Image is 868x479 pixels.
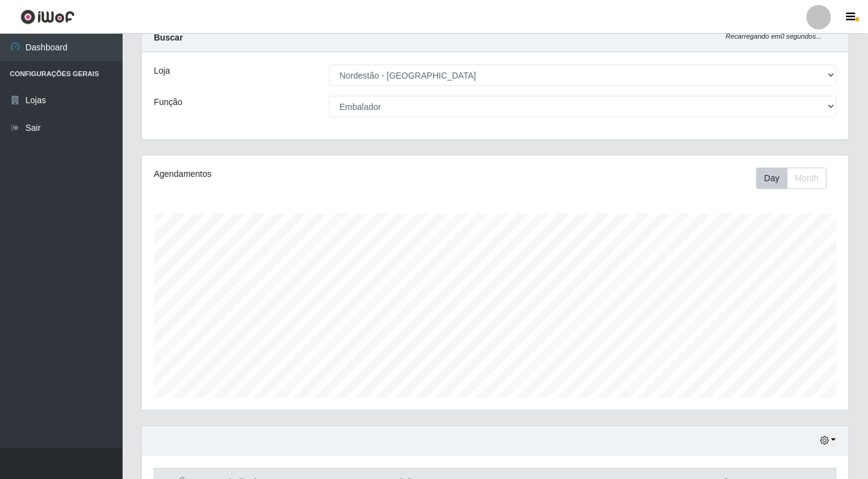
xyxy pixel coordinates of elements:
button: Day [756,168,788,189]
img: CoreUI Logo [20,9,75,25]
div: Agendamentos [154,168,428,181]
div: First group [756,168,827,189]
i: Recarregando em 0 segundos... [726,33,822,40]
div: Toolbar with button groups [756,168,837,189]
button: Month [787,168,827,189]
label: Função [154,96,183,109]
label: Loja [154,64,170,77]
strong: Buscar [154,33,183,42]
